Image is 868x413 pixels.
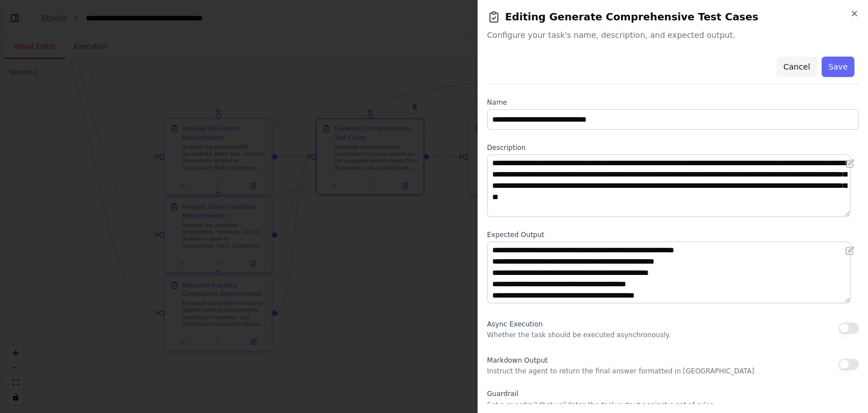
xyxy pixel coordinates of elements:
button: Cancel [776,57,817,77]
span: Configure your task's name, description, and expected output. [487,29,859,41]
p: Instruct the agent to return the final answer formatted in [GEOGRAPHIC_DATA] [487,367,754,376]
p: Whether the task should be executed asynchronously. [487,330,671,339]
button: Open in editor [843,244,857,257]
span: Markdown Output [487,356,548,364]
span: Async Execution [487,320,542,328]
label: Expected Output [487,230,859,239]
button: Open in editor [843,157,857,170]
label: Guardrail [487,389,859,398]
label: Description [487,143,859,152]
h2: Editing Generate Comprehensive Test Cases [487,9,859,25]
button: Save [822,57,854,77]
label: Name [487,98,859,107]
p: Set a guardrail that validates the task output against a set of rules. [487,401,859,410]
